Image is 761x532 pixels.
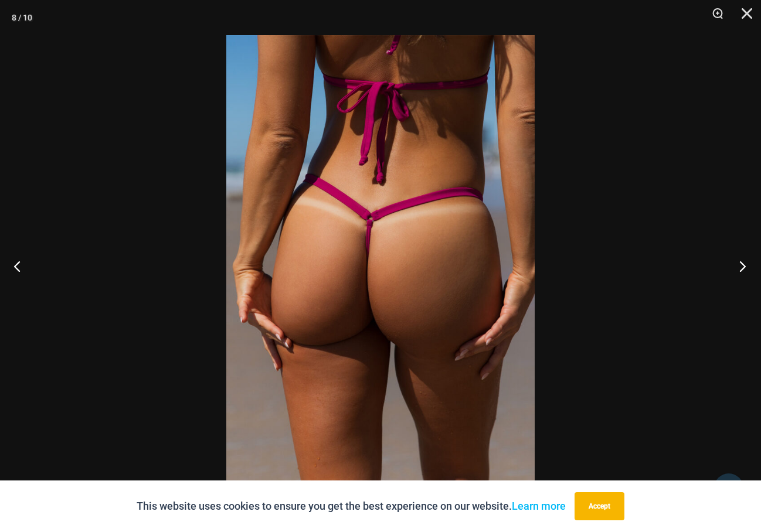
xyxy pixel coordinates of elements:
[137,497,566,515] p: This website uses cookies to ensure you get the best experience on our website.
[226,35,535,497] img: Tight Rope Pink 319 4212 Micro 02
[12,9,32,26] div: 8 / 10
[575,492,624,520] button: Accept
[512,500,566,512] a: Learn more
[717,237,761,295] button: Next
